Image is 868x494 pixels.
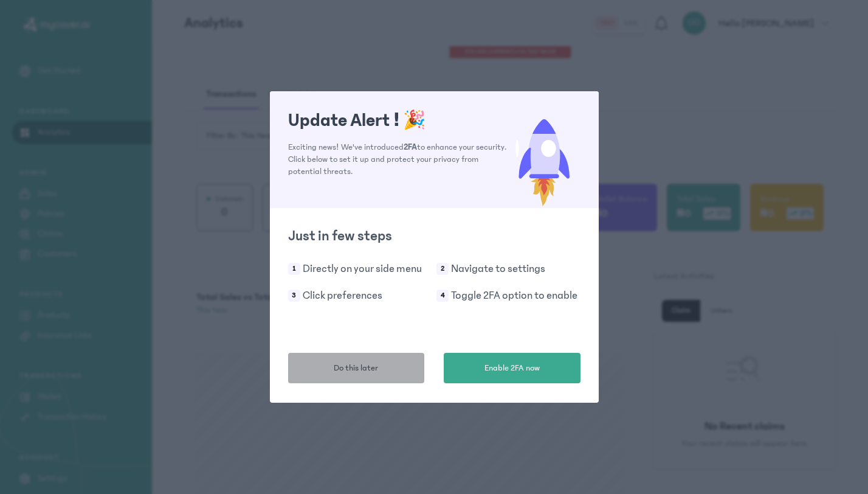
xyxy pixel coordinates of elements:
[436,263,449,275] span: 2
[303,287,382,304] p: Click preferences
[404,142,417,152] span: 2FA
[303,260,422,277] p: Directly on your side menu
[288,110,508,131] h1: Update Alert !
[288,353,425,383] button: Do this later
[403,110,425,131] span: 🎉
[288,226,580,246] h2: Just in few steps
[288,263,300,275] span: 1
[451,287,577,304] p: Toggle 2FA option to enable
[334,362,378,375] span: Do this later
[436,290,449,302] span: 4
[444,353,580,383] button: Enable 2FA now
[288,141,508,178] p: Exciting news! We've introduced to enhance your security. Click below to set it up and protect yo...
[484,362,540,375] span: Enable 2FA now
[451,260,545,277] p: Navigate to settings
[288,290,300,302] span: 3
